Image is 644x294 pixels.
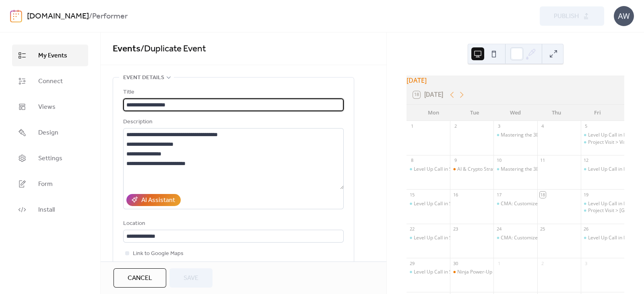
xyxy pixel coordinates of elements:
div: Thu [536,105,577,121]
div: Ninja Power-Up Call [450,269,493,276]
div: 3 [583,260,589,266]
span: My Events [38,51,67,61]
div: Mastering the 3D Area Analyzer: Smarter Insights, Better Deals in English [493,132,537,139]
span: Form [38,180,53,189]
div: 10 [496,157,502,163]
div: 5 [583,123,589,129]
div: CMA: Customize, Compare & Close Deals in Spanish [501,235,618,241]
div: Level Up Call in English [581,166,624,173]
div: 11 [540,157,546,163]
div: 2 [540,260,546,266]
div: 18 [540,192,546,198]
div: 29 [409,260,415,266]
button: AI Assistant [126,194,181,206]
div: 2 [452,123,458,129]
span: Link to Google Maps [133,249,184,259]
div: Title [123,88,342,97]
div: 26 [583,226,589,232]
span: Event details [123,73,164,83]
div: 4 [540,123,546,129]
div: AI & Crypto Strategies for Real Estate Pros [450,166,493,173]
span: Views [38,102,56,112]
a: Settings [12,147,88,169]
div: 24 [496,226,502,232]
div: Mastering the 3D Area Analyzer: Smarter Insights, Better Deals in Spanish [493,166,537,173]
div: Project Visit > Okan Tower [581,207,624,214]
div: 12 [583,157,589,163]
div: Level Up Call in Spanish [414,166,467,173]
div: Level Up Call in English [588,132,640,139]
div: Mon [413,105,454,121]
span: Settings [38,154,62,163]
button: Cancel [114,268,166,288]
div: Fri [577,105,618,121]
div: CMA: Customize, Compare & Close Deals in Spanish [493,235,537,241]
div: Level Up Call in English [581,200,624,207]
b: Performer [92,9,128,24]
div: CMA: Customize, Compare & Close Deals in English [501,200,616,207]
div: 19 [583,192,589,198]
div: 1 [496,260,502,266]
div: 8 [409,157,415,163]
div: AI Assistant [141,196,175,205]
div: Project Visit > Visions Resort & Spa [581,139,624,146]
div: AI & Crypto Strategies for Real Estate Pros [457,166,552,173]
div: Level Up Call in English [581,132,624,139]
a: My Events [12,45,88,66]
div: 23 [452,226,458,232]
div: 9 [452,157,458,163]
div: CMA: Customize, Compare & Close Deals in English [493,200,537,207]
div: 25 [540,226,546,232]
div: 15 [409,192,415,198]
a: Connect [12,70,88,92]
span: Connect [38,77,63,86]
div: Level Up Call in English [588,166,640,173]
div: Level Up Call in Spanish [414,269,467,276]
div: Level Up Call in English [588,200,640,207]
div: Tue [454,105,495,121]
div: Level Up Call in Spanish [414,200,467,207]
a: Events [113,40,140,58]
div: 16 [452,192,458,198]
div: Level Up Call in Spanish [414,235,467,241]
div: Level Up Call in Spanish [407,166,450,173]
span: Design [38,128,58,138]
img: logo [10,10,22,22]
div: [DATE] [407,76,624,85]
div: 22 [409,226,415,232]
div: AW [614,6,634,26]
div: Location [123,219,342,229]
span: / Duplicate Event [140,40,206,58]
div: 1 [409,123,415,129]
div: Ninja Power-Up Call [457,269,502,276]
a: Form [12,173,88,195]
b: / [89,9,92,24]
a: Views [12,96,88,118]
div: Level Up Call in Spanish [407,235,450,241]
a: Install [12,199,88,220]
div: Level Up Call in English [588,235,640,241]
a: Design [12,122,88,143]
div: 30 [452,260,458,266]
div: 3 [496,123,502,129]
div: Wed [495,105,536,121]
a: [DOMAIN_NAME] [27,9,89,24]
span: Cancel [128,274,152,283]
div: Level Up Call in Spanish [407,269,450,276]
div: Level Up Call in English [581,235,624,241]
div: Level Up Call in Spanish [407,200,450,207]
div: 17 [496,192,502,198]
span: Install [38,205,55,215]
div: Description [123,117,342,127]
